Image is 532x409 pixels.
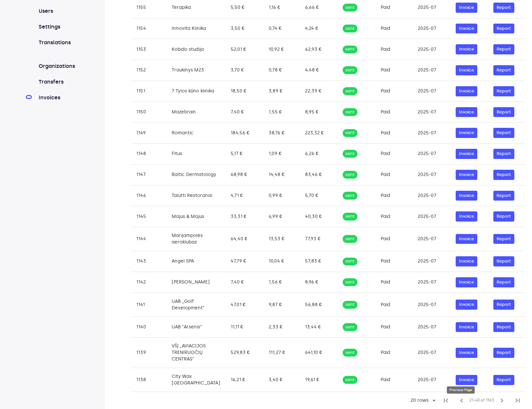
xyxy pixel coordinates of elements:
[263,338,300,368] td: 111,27 €
[343,236,357,242] span: sent
[263,102,300,123] td: 1,55 €
[131,39,166,60] td: 1153
[459,349,474,357] span: Invoice
[375,272,412,293] td: Paid
[456,3,477,13] button: Invoice
[131,272,166,293] td: 1142
[172,279,210,285] a: [PERSON_NAME]
[131,18,166,39] td: 1154
[493,3,514,13] button: Report
[493,25,514,30] a: Report
[456,376,477,382] a: Invoice
[172,151,182,156] a: Fitus
[343,193,357,199] span: sent
[37,23,81,31] a: Settings
[263,272,300,293] td: 1,56 €
[493,375,514,385] button: Report
[131,164,166,185] td: 1147
[300,185,337,206] td: 5,70 €
[456,129,477,135] a: Invoice
[493,256,514,266] button: Report
[493,192,514,198] a: Report
[343,88,357,94] span: sent
[459,129,474,137] span: Invoice
[412,185,450,206] td: 2025-07
[456,277,477,287] button: Invoice
[225,18,263,39] td: 3,50 €
[131,60,166,81] td: 1152
[172,193,212,198] a: Talutti Restoranai
[497,349,511,357] span: Report
[459,279,474,286] span: Invoice
[456,348,477,358] button: Invoice
[493,348,514,358] button: Report
[493,44,514,54] button: Report
[375,185,412,206] td: Paid
[225,368,263,392] td: 16,21 €
[456,149,477,159] button: Invoice
[375,60,412,81] td: Paid
[131,251,166,272] td: 1143
[456,213,477,218] a: Invoice
[456,211,477,222] button: Invoice
[459,46,474,53] span: Invoice
[459,235,474,243] span: Invoice
[300,338,337,368] td: 641,10 €
[375,338,412,368] td: Paid
[438,393,454,408] span: First Page
[497,88,511,95] span: Report
[225,272,263,293] td: 7,40 €
[456,191,477,201] button: Invoice
[493,107,514,117] button: Report
[343,109,357,115] span: sent
[343,67,357,73] span: sent
[456,258,477,263] a: Invoice
[493,86,514,96] button: Report
[412,338,450,368] td: 2025-07
[172,214,204,219] a: Majus & Majus
[514,397,522,404] span: last_page
[412,39,450,60] td: 2025-07
[172,343,206,362] a: VŠĮ „AVIACIJOS TRENIRUOČIŲ CENTRAS“
[456,235,477,241] a: Invoice
[494,393,510,408] span: Next Page
[406,396,438,406] div: 20 rows
[456,322,477,332] button: Invoice
[37,7,81,15] a: Users
[225,123,263,144] td: 184,56 €
[343,377,357,383] span: sent
[131,206,166,227] td: 1145
[225,317,263,338] td: 11,11 €
[497,301,511,308] span: Report
[412,164,450,185] td: 2025-07
[225,185,263,206] td: 4,71 €
[497,171,511,179] span: Report
[493,24,514,34] button: Report
[131,185,166,206] td: 1146
[263,164,300,185] td: 14,48 €
[131,144,166,165] td: 1148
[493,300,514,310] button: Report
[172,299,204,311] a: UAB „Golf Development“
[456,279,477,284] a: Invoice
[375,251,412,272] td: Paid
[263,317,300,338] td: 2,33 €
[300,272,337,293] td: 8,96 €
[497,46,511,53] span: Report
[442,397,450,404] span: first_page
[131,317,166,338] td: 1140
[300,164,337,185] td: 83,46 €
[493,4,514,10] a: Report
[131,81,166,102] td: 1151
[497,67,511,74] span: Report
[456,88,477,93] a: Invoice
[459,171,474,179] span: Invoice
[497,279,511,286] span: Report
[493,323,514,329] a: Report
[456,86,477,96] button: Invoice
[343,350,357,356] span: sent
[225,251,263,272] td: 47,79 €
[300,81,337,102] td: 22,39 €
[300,368,337,392] td: 19,61 €
[412,123,450,144] td: 2025-07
